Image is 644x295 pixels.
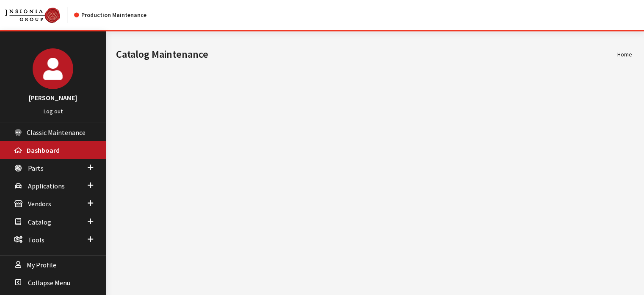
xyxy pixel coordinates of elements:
[8,93,97,103] h3: [PERSON_NAME]
[28,278,70,287] span: Collapse Menu
[28,236,44,244] span: Tools
[44,107,63,115] a: Log out
[5,7,74,23] a: Insignia Group logo
[28,182,65,190] span: Applications
[27,128,86,137] span: Classic Maintenance
[27,146,60,155] span: Dashboard
[28,200,51,208] span: Vendors
[74,11,146,20] div: Production Maintenance
[28,164,44,172] span: Parts
[5,8,60,23] img: Catalog Maintenance
[27,261,56,269] span: My Profile
[28,218,51,226] span: Catalog
[116,47,617,62] h1: Catalog Maintenance
[617,50,632,59] li: Home
[33,48,73,89] img: Kirsten Dart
